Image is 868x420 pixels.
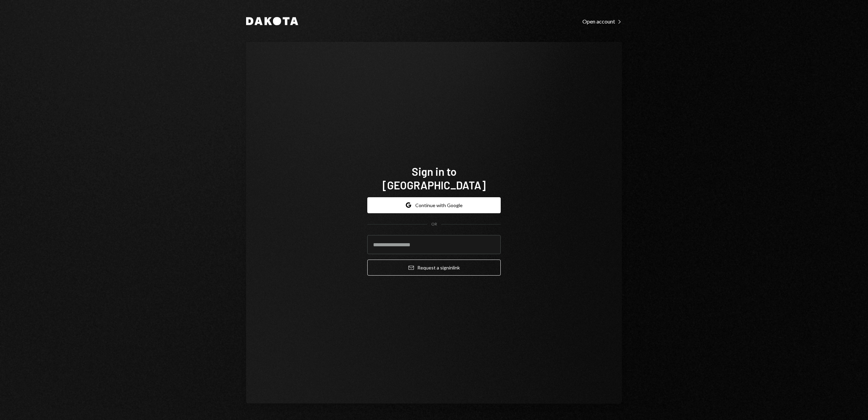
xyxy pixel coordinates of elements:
[431,221,437,227] div: OR
[582,18,622,25] div: Open account
[367,165,501,192] h1: Sign in to [GEOGRAPHIC_DATA]
[367,260,501,276] button: Request a signinlink
[367,197,501,213] button: Continue with Google
[582,17,622,25] a: Open account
